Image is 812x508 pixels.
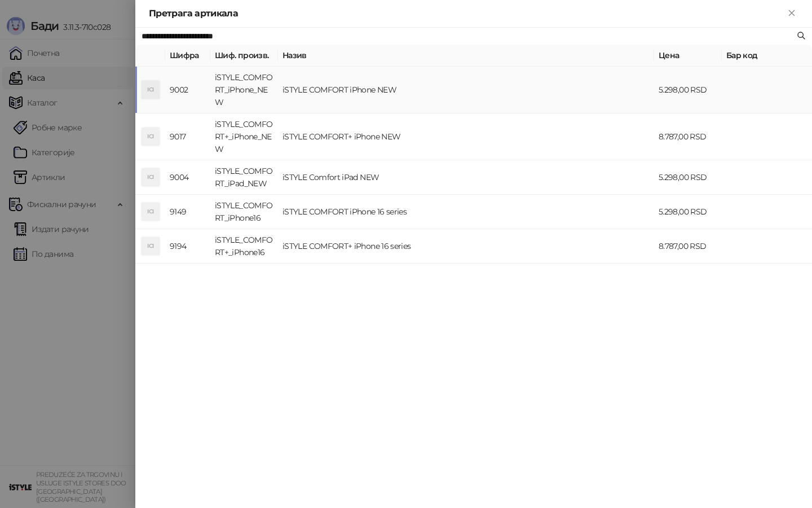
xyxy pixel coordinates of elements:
th: Назив [278,45,654,67]
div: ICI [142,203,160,221]
td: 5.298,00 RSD [654,160,722,195]
td: 9017 [165,113,210,160]
td: 8.787,00 RSD [654,113,722,160]
th: Бар код [722,45,812,67]
td: iSTYLE_COMFORT_iPhone16 [210,195,278,229]
td: iSTYLE_COMFORT_iPhone_NEW [210,67,278,113]
td: iSTYLE_COMFORT+_iPhone_NEW [210,113,278,160]
div: ICI [142,237,160,255]
td: 5.298,00 RSD [654,67,722,113]
td: 9004 [165,160,210,195]
td: 5.298,00 RSD [654,195,722,229]
td: iSTYLE COMFORT+ iPhone NEW [278,113,654,160]
td: iSTYLE_COMFORT+_iPhone16 [210,229,278,264]
th: Цена [654,45,722,67]
th: Шифра [165,45,210,67]
td: iSTYLE COMFORT iPhone 16 series [278,195,654,229]
td: iSTYLE Comfort iPad NEW [278,160,654,195]
div: ICI [142,168,160,186]
td: 9002 [165,67,210,113]
td: 9149 [165,195,210,229]
td: iSTYLE COMFORT iPhone NEW [278,67,654,113]
td: 9194 [165,229,210,264]
button: Close [785,7,798,20]
td: iSTYLE_COMFORT_iPad_NEW [210,160,278,195]
div: ICI [142,81,160,99]
div: Претрага артикала [149,7,785,20]
th: Шиф. произв. [210,45,278,67]
td: 8.787,00 RSD [654,229,722,264]
td: iSTYLE COMFORT+ iPhone 16 series [278,229,654,264]
div: ICI [142,128,160,146]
